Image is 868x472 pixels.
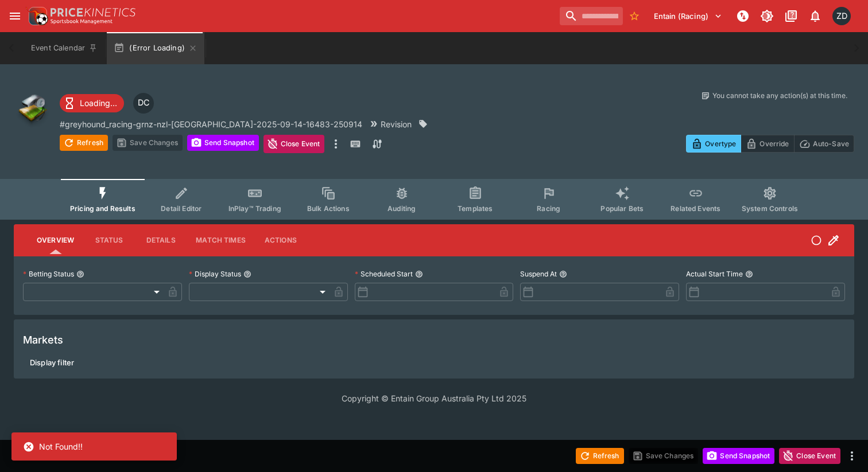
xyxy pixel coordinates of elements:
button: Toggle light/dark mode [757,6,777,26]
p: Display Status [189,269,241,279]
button: Actions [255,227,307,254]
button: Betting Status [76,270,84,278]
div: Zarne Dravitzki [832,7,851,25]
button: Actual Start Time [745,270,753,278]
button: Display Status [243,270,251,278]
button: more [845,449,859,463]
button: open drawer [5,6,25,26]
button: (Error Loading) [107,32,204,64]
p: Overtype [705,138,736,150]
span: Auditing [387,204,416,213]
span: Racing [537,204,560,213]
p: Copy To Clipboard [60,118,362,130]
button: Close Event [779,448,840,464]
button: Close Event [263,135,325,153]
span: System Controls [742,204,798,213]
span: Templates [458,204,493,213]
span: Detail Editor [161,204,201,213]
p: Revision [381,118,412,130]
p: Actual Start Time [686,269,743,279]
span: InPlay™ Trading [228,204,281,213]
h5: Markets [23,333,63,346]
button: Event Calendar [24,32,104,64]
button: Auto-Save [794,135,854,153]
button: more [329,135,343,153]
button: Scheduled Start [415,270,423,278]
button: Zarne Dravitzki [829,3,854,29]
p: Scheduled Start [355,269,413,279]
span: Bulk Actions [307,204,350,213]
button: Send Snapshot [187,135,259,151]
p: You cannot take any action(s) at this time. [712,91,847,101]
button: Override [741,135,794,153]
button: Match Times [187,227,255,254]
button: Display filter [23,353,81,372]
button: Suspend At [559,270,567,278]
img: PriceKinetics [51,8,135,17]
div: Event type filters [61,179,807,220]
span: Not Found!! [39,442,83,451]
p: Betting Status [23,269,74,279]
button: Send Snapshot [703,448,774,464]
img: Sportsbook Management [51,19,113,24]
div: Start From [686,135,854,153]
span: Pricing and Results [70,204,135,213]
button: Status [83,227,135,254]
button: Details [135,227,187,254]
button: Documentation [781,6,801,26]
button: Refresh [576,448,624,464]
p: Auto-Save [813,138,849,150]
p: Override [759,138,789,150]
button: NOT Connected to PK [733,6,753,26]
button: Overtype [686,135,741,153]
img: other.png [14,91,51,127]
span: Related Events [671,204,720,213]
p: Loading... [80,97,117,109]
button: Select Tenant [647,7,729,25]
button: Refresh [60,135,108,151]
img: PriceKinetics Logo [25,5,48,28]
input: search [560,7,623,25]
button: Overview [28,227,83,254]
button: No Bookmarks [625,7,644,25]
div: David Crockford [133,93,154,114]
span: Popular Bets [600,204,644,213]
p: Suspend At [520,269,557,279]
button: Notifications [805,6,826,26]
